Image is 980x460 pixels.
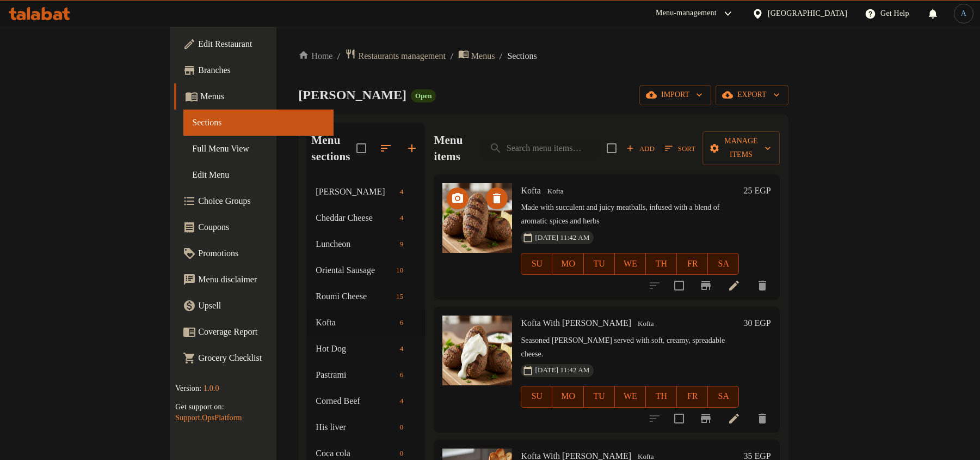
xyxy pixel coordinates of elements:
[316,342,395,355] span: Hot Dog
[396,370,408,380] span: 6
[633,318,658,331] div: Kofta
[358,50,445,63] span: Restaurants management
[392,265,408,276] span: 10
[656,7,717,20] div: Menu-management
[411,89,436,102] div: Open
[392,290,408,303] div: items
[526,389,548,404] span: SU
[458,49,495,63] a: Menus
[174,83,334,110] a: Menus
[307,283,425,310] div: Roumi Cheese15
[174,214,334,240] a: Coupons
[526,256,548,272] span: SU
[198,352,325,365] span: Grocery Checklist
[677,253,708,275] button: FR
[316,238,395,251] span: Luncheon
[471,50,495,63] span: Menus
[668,407,691,430] span: Select to update
[961,8,966,20] span: A
[658,140,702,157] span: Sort items
[311,132,356,165] h2: Menu sections
[396,238,408,251] div: items
[307,414,425,440] div: His liver0
[200,90,325,103] span: Menus
[316,185,395,198] span: [PERSON_NAME]
[557,389,579,404] span: MO
[521,318,631,328] span: Kofta With [PERSON_NAME]
[600,137,623,160] span: Select section
[521,253,552,275] button: SU
[557,256,579,272] span: MO
[337,50,341,63] li: /
[531,233,594,243] span: [DATE] 11:42 AM
[396,211,408,225] div: items
[198,299,325,312] span: Upsell
[316,368,395,382] div: Pastrami
[307,231,425,257] div: Luncheon9
[183,110,334,136] a: Sections
[615,253,646,275] button: WE
[392,264,408,277] div: items
[442,316,512,385] img: Kofta With Kiri Cheese
[307,362,425,388] div: Pastrami6
[183,162,334,188] a: Edit Menu
[396,344,408,354] span: 4
[728,279,741,292] a: Edit menu item
[316,316,395,329] span: Kofta
[711,135,771,162] span: Manage items
[396,316,408,329] div: items
[396,449,408,459] span: 0
[316,185,395,198] div: Edam Cheese
[396,342,408,355] div: items
[174,319,334,345] a: Coverage Report
[693,405,719,432] button: Branch-specific-item
[298,88,406,102] span: [PERSON_NAME]
[681,389,704,404] span: FR
[183,136,334,162] a: Full Menu View
[677,386,708,408] button: FR
[204,384,219,392] span: 1.0.0
[619,256,642,272] span: WE
[396,318,408,328] span: 6
[411,91,436,100] span: Open
[316,421,395,434] span: His liver
[396,368,408,382] div: items
[175,414,242,422] a: Support.OpsPlatform
[396,395,408,408] div: items
[307,205,425,231] div: Cheddar Cheese4
[192,168,325,181] span: Edit Menu
[198,38,325,51] span: Edit Restaurant
[396,422,408,433] span: 0
[712,389,735,404] span: SA
[623,140,658,157] span: Add item
[450,50,454,63] li: /
[316,290,392,303] span: Roumi Cheese
[768,8,847,20] div: [GEOGRAPHIC_DATA]
[716,85,788,105] button: export
[396,213,408,223] span: 4
[174,345,334,371] a: Grocery Checklist
[743,183,771,198] h6: 25 EGP
[373,135,399,161] span: Sort sections
[743,316,771,331] h6: 30 EGP
[521,201,739,228] p: Made with succulent and juicy meatballs, infused with a blend of aromatic spices and herbs
[615,386,646,408] button: WE
[665,142,695,155] span: Sort
[307,336,425,362] div: Hot Dog4
[396,185,408,198] div: items
[198,247,325,260] span: Promotions
[307,179,425,205] div: [PERSON_NAME]4
[749,273,775,299] button: delete
[175,384,201,392] span: Version:
[646,386,677,408] button: TH
[708,253,739,275] button: SA
[198,325,325,338] span: Coverage Report
[584,253,615,275] button: TU
[693,273,719,299] button: Branch-specific-item
[619,389,642,404] span: WE
[499,50,503,63] li: /
[175,403,224,411] span: Get support on:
